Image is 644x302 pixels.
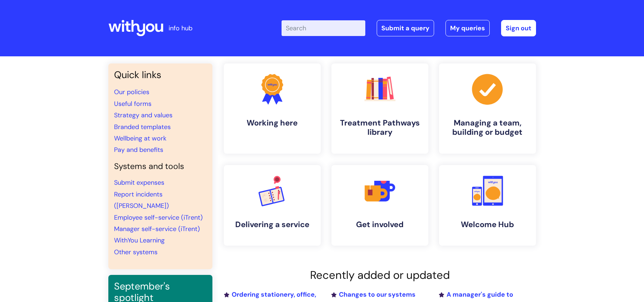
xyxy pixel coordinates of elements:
a: Submit a query [377,20,434,36]
div: | - [282,20,536,36]
h4: Welcome Hub [445,220,530,229]
a: Our policies [114,88,149,96]
a: Submit expenses [114,178,164,187]
a: Working here [224,63,321,154]
a: Managing a team, building or budget [439,63,536,154]
a: Changes to our systems [331,290,416,299]
h4: Managing a team, building or budget [445,118,530,137]
h4: Systems and tools [114,162,207,172]
a: Treatment Pathways library [331,63,428,154]
a: Wellbeing at work [114,134,166,143]
a: Get involved [331,165,428,246]
a: Report incidents ([PERSON_NAME]) [114,190,169,210]
a: My queries [445,20,490,36]
a: Manager self-service (iTrent) [114,225,200,233]
p: info hub [169,22,192,34]
a: Useful forms [114,99,151,108]
a: Sign out [501,20,536,36]
h2: Recently added or updated [224,268,536,282]
h4: Working here [230,118,315,128]
a: Strategy and values [114,111,172,119]
a: Employee self-service (iTrent) [114,213,203,222]
input: Search [282,20,365,36]
h4: Get involved [337,220,423,229]
h4: Delivering a service [230,220,315,229]
a: Delivering a service [224,165,321,246]
h4: Treatment Pathways library [337,118,423,137]
a: Pay and benefits [114,145,163,154]
h3: Quick links [114,69,207,81]
a: Welcome Hub [439,165,536,246]
a: Branded templates [114,123,171,131]
a: WithYou Learning [114,236,165,245]
a: Other systems [114,248,158,256]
